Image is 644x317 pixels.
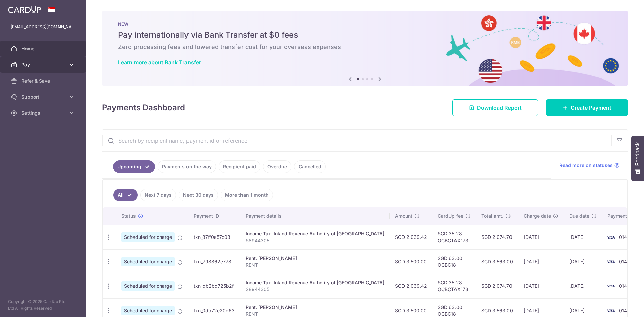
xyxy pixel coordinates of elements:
img: Bank Card [604,282,618,290]
td: txn_db2bd725b2f [188,274,240,298]
span: Pay [21,61,66,68]
span: Due date [569,213,589,219]
td: SGD 2,039.42 [390,225,432,249]
p: [EMAIL_ADDRESS][DOMAIN_NAME] [11,23,75,30]
td: [DATE] [564,274,602,298]
td: txn_798862e778f [188,249,240,274]
td: SGD 63.00 OCBC18 [432,249,476,274]
input: Search by recipient name, payment id or reference [102,130,611,151]
a: More than 1 month [221,189,273,201]
a: Upcoming [113,160,155,173]
img: Bank transfer banner [102,11,628,86]
a: Next 7 days [140,189,176,201]
span: Scheduled for charge [121,281,175,291]
div: Rent. [PERSON_NAME] [246,304,384,311]
a: Read more on statuses [559,162,620,169]
td: SGD 3,563.00 [476,249,518,274]
td: SGD 35.28 OCBCTAX173 [432,225,476,249]
span: Feedback [635,142,641,166]
td: SGD 2,074.70 [476,274,518,298]
span: Scheduled for charge [121,257,175,266]
span: Amount [395,213,412,219]
span: Create Payment [571,104,611,112]
img: Bank Card [604,233,618,241]
span: Scheduled for charge [121,232,175,242]
a: Learn more about Bank Transfer [118,59,201,66]
td: SGD 2,074.70 [476,225,518,249]
div: Rent. [PERSON_NAME] [246,255,384,262]
span: Refer & Save [21,77,66,84]
td: [DATE] [518,225,564,249]
span: 0140 [619,283,630,289]
td: SGD 2,039.42 [390,274,432,298]
p: RENT [246,262,384,268]
span: Home [21,45,66,52]
img: Bank Card [604,307,618,315]
a: Recipient paid [219,160,260,173]
img: Bank Card [604,258,618,266]
span: Settings [21,110,66,116]
a: Next 30 days [179,189,218,201]
span: Download Report [477,104,522,112]
span: 0140 [619,234,630,240]
td: [DATE] [518,249,564,274]
a: Payments on the way [158,160,216,173]
a: Create Payment [546,99,628,116]
button: Feedback - Show survey [631,136,644,181]
span: CardUp fee [438,213,463,219]
a: Download Report [452,99,538,116]
span: Support [21,94,66,100]
a: Cancelled [294,160,326,173]
h6: Zero processing fees and lowered transfer cost for your overseas expenses [118,43,612,51]
span: Scheduled for charge [121,306,175,315]
p: S8944305I [246,286,384,293]
td: SGD 3,500.00 [390,249,432,274]
h4: Payments Dashboard [102,102,185,114]
a: All [113,189,138,201]
a: Overdue [263,160,291,173]
td: SGD 35.28 OCBCTAX173 [432,274,476,298]
span: Status [121,213,136,219]
td: [DATE] [564,225,602,249]
td: txn_87ff0a57c03 [188,225,240,249]
span: Charge date [524,213,551,219]
p: S8944305I [246,237,384,244]
span: Read more on statuses [559,162,613,169]
p: NEW [118,21,612,27]
td: [DATE] [564,249,602,274]
th: Payment ID [188,207,240,225]
img: CardUp [8,5,41,13]
h5: Pay internationally via Bank Transfer at $0 fees [118,30,612,40]
div: Income Tax. Inland Revenue Authority of [GEOGRAPHIC_DATA] [246,230,384,237]
td: [DATE] [518,274,564,298]
div: Income Tax. Inland Revenue Authority of [GEOGRAPHIC_DATA] [246,279,384,286]
span: 0140 [619,308,630,313]
th: Payment details [240,207,390,225]
span: 0140 [619,259,630,264]
span: Total amt. [481,213,503,219]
